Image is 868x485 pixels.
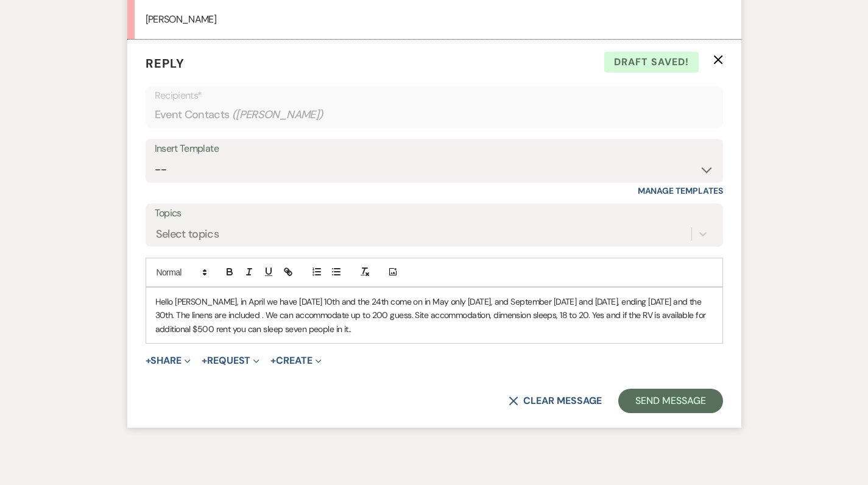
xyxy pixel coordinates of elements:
[155,295,713,336] p: Hello [PERSON_NAME], in April we have [DATE] 10th and the 24th come on in May only [DATE], and Se...
[232,107,323,123] span: ( [PERSON_NAME] )
[509,396,601,406] button: Clear message
[156,225,219,242] div: Select topics
[146,356,151,366] span: +
[270,356,321,366] button: Create
[146,356,191,366] button: Share
[270,356,276,366] span: +
[155,103,714,127] div: Event Contacts
[146,55,185,71] span: Reply
[638,185,723,196] a: Manage Templates
[155,88,714,104] p: Recipients*
[202,356,207,366] span: +
[202,356,259,366] button: Request
[155,140,714,158] div: Insert Template
[604,52,699,73] span: Draft saved!
[155,205,714,222] label: Topics
[618,389,722,413] button: Send Message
